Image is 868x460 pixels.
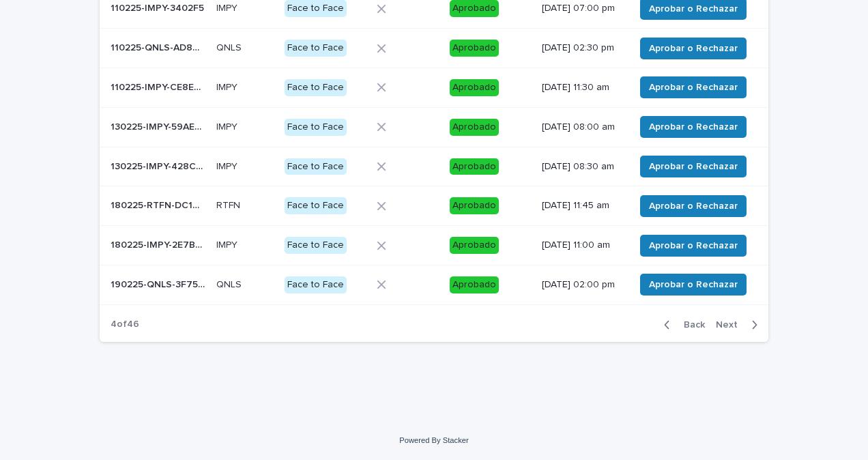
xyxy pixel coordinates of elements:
p: 180225-IMPY-2E7B96 [111,237,208,251]
span: Aprobar o Rechazar [649,199,738,213]
p: RTFN [216,197,243,212]
div: Face to Face [285,40,347,57]
button: Next [710,319,768,331]
div: Face to Face [285,197,347,214]
p: [DATE] 08:30 am [542,161,624,173]
span: Aprobar o Rechazar [649,160,738,173]
span: Next [716,320,746,330]
button: Aprobar o Rechazar [640,195,747,217]
tr: 180225-IMPY-2E7B96180225-IMPY-2E7B96 IMPYIMPY Face to FaceAprobado[DATE] 11:00 amAprobar o Rechazar [100,226,768,265]
button: Back [653,319,710,331]
div: Aprobado [450,237,499,254]
span: Aprobar o Rechazar [649,239,738,253]
button: Aprobar o Rechazar [640,274,747,296]
div: Face to Face [285,237,347,254]
div: Aprobado [450,119,499,136]
span: Aprobar o Rechazar [649,2,738,16]
p: [DATE] 11:00 am [542,240,624,251]
p: IMPY [216,119,240,133]
tr: 180225-RTFN-DC1B7F180225-RTFN-DC1B7F RTFNRTFN Face to FaceAprobado[DATE] 11:45 amAprobar o Rechazar [100,186,768,226]
span: Aprobar o Rechazar [649,278,738,291]
p: 190225-QNLS-3F75DF [111,276,208,291]
tr: 130225-IMPY-428C14130225-IMPY-428C14 IMPYIMPY Face to FaceAprobado[DATE] 08:30 amAprobar o Rechazar [100,147,768,186]
p: [DATE] 02:00 pm [542,279,624,291]
span: Aprobar o Rechazar [649,42,738,55]
p: [DATE] 11:45 am [542,200,624,212]
button: Aprobar o Rechazar [640,38,747,59]
p: 180225-RTFN-DC1B7F [111,197,208,212]
p: 130225-IMPY-428C14 [111,158,208,173]
p: 4 of 46 [100,308,150,341]
p: [DATE] 11:30 am [542,82,624,94]
div: Aprobado [450,158,499,175]
tr: 110225-QNLS-AD8BEC110225-QNLS-AD8BEC QNLSQNLS Face to FaceAprobado[DATE] 02:30 pmAprobar o Rechazar [100,29,768,68]
div: Face to Face [285,158,347,175]
div: Face to Face [285,276,347,293]
p: IMPY [216,158,240,173]
div: Aprobado [450,197,499,214]
div: Face to Face [285,119,347,136]
p: [DATE] 08:00 am [542,121,624,133]
p: IMPY [216,79,240,94]
span: Aprobar o Rechazar [649,120,738,134]
p: [DATE] 02:30 pm [542,42,624,54]
p: QNLS [216,40,244,54]
tr: 190225-QNLS-3F75DF190225-QNLS-3F75DF QNLSQNLS Face to FaceAprobado[DATE] 02:00 pmAprobar o Rechazar [100,265,768,304]
button: Aprobar o Rechazar [640,116,747,138]
tr: 130225-IMPY-59AE69130225-IMPY-59AE69 IMPYIMPY Face to FaceAprobado[DATE] 08:00 amAprobar o Rechazar [100,107,768,147]
p: IMPY [216,237,240,251]
div: Aprobado [450,40,499,57]
p: QNLS [216,276,244,291]
button: Aprobar o Rechazar [640,76,747,98]
div: Face to Face [285,79,347,96]
p: 130225-IMPY-59AE69 [111,119,208,133]
button: Aprobar o Rechazar [640,156,747,177]
p: 110225-IMPY-CE8E96 [111,79,208,94]
tr: 110225-IMPY-CE8E96110225-IMPY-CE8E96 IMPYIMPY Face to FaceAprobado[DATE] 11:30 amAprobar o Rechazar [100,68,768,107]
p: [DATE] 07:00 pm [542,3,624,14]
span: Aprobar o Rechazar [649,81,738,94]
div: Aprobado [450,276,499,293]
span: Back [676,320,705,330]
button: Aprobar o Rechazar [640,235,747,257]
div: Aprobado [450,79,499,96]
a: Powered By Stacker [399,436,468,444]
p: 110225-QNLS-AD8BEC [111,40,208,54]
